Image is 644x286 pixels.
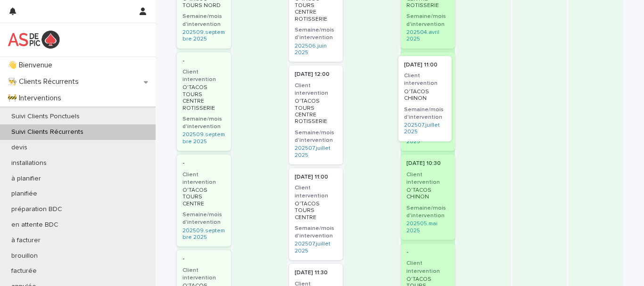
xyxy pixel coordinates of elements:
p: préparation BDC [4,205,70,213]
p: 👨‍🍳 Clients Récurrents [4,77,86,86]
p: à facturer [4,237,48,245]
p: facturée [4,267,44,275]
p: installations [4,159,54,167]
p: 👋 Bienvenue [4,61,60,70]
p: planifiée [4,190,45,198]
p: Suivi Clients Récurrents [4,128,91,136]
img: yKcqic14S0S6KrLdrqO6 [8,30,60,49]
p: Suivi Clients Ponctuels [4,113,87,121]
p: en attente BDC [4,221,66,229]
p: brouillon [4,252,45,260]
p: 🚧 Interventions [4,94,69,103]
p: à planifier [4,175,49,183]
p: devis [4,144,35,152]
